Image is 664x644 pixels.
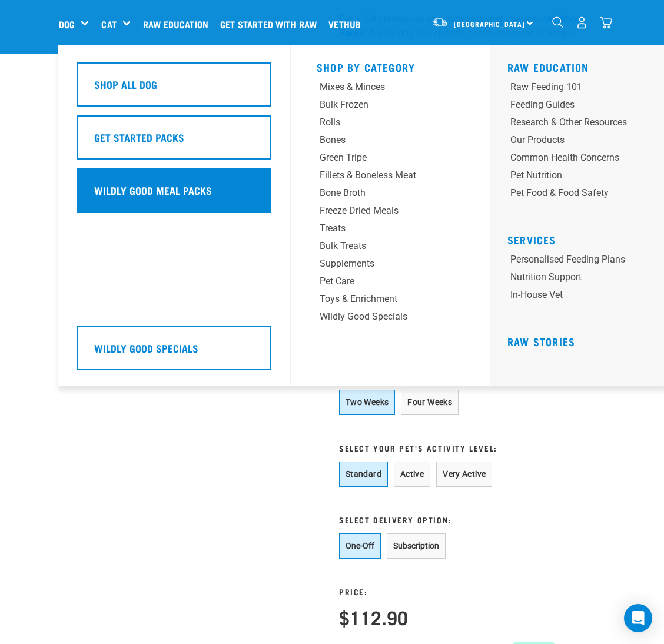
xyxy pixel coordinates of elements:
[510,80,627,94] div: Raw Feeding 101
[432,17,448,28] img: van-moving.png
[317,221,464,239] a: Treats
[339,462,388,487] button: Standard
[507,98,655,115] a: Feeding Guides
[507,338,575,344] a: Raw Stories
[77,168,271,221] a: Wildly Good Meal Packs
[59,17,75,31] a: Dog
[510,115,627,130] div: Research & Other Resources
[317,292,464,310] a: Toys & Enrichment
[510,98,627,112] div: Feeding Guides
[339,515,604,524] h3: Select Delivery Option:
[507,133,655,151] a: Our Products
[217,1,326,48] a: Get started with Raw
[339,533,381,559] button: One-Off
[320,115,436,130] div: Rolls
[317,115,464,133] a: Rolls
[317,133,464,151] a: Bones
[320,257,436,271] div: Supplements
[77,115,271,168] a: Get Started Packs
[317,204,464,221] a: Freeze Dried Meals
[510,186,627,200] div: Pet Food & Food Safety
[77,62,271,115] a: Shop All Dog
[94,182,212,198] h5: Wildly Good Meal Packs
[339,587,408,596] h3: Price:
[436,462,492,487] button: Very Active
[94,130,184,145] h5: Get Started Packs
[326,1,370,48] a: Vethub
[320,186,436,200] div: Bone Broth
[387,533,446,559] button: Subscription
[320,310,436,324] div: Wildly Good Specials
[510,133,627,147] div: Our Products
[507,288,655,306] a: In-house vet
[320,151,436,165] div: Green Tripe
[320,292,436,306] div: Toys & Enrichment
[339,390,395,415] button: Two Weeks
[317,61,464,71] h5: Shop By Category
[317,257,464,274] a: Supplements
[510,168,627,182] div: Pet Nutrition
[507,64,589,70] a: Raw Education
[394,462,430,487] button: Active
[339,443,604,452] h3: Select Your Pet's Activity Level:
[401,390,459,415] button: Four Weeks
[94,77,157,92] h5: Shop All Dog
[320,274,436,288] div: Pet Care
[320,221,436,235] div: Treats
[507,80,655,98] a: Raw Feeding 101
[507,234,655,243] h5: Services
[101,17,116,31] a: Cat
[552,16,563,28] img: home-icon-1@2x.png
[320,168,436,182] div: Fillets & Boneless Meat
[507,186,655,204] a: Pet Food & Food Safety
[317,151,464,168] a: Green Tripe
[77,326,271,379] a: Wildly Good Specials
[94,340,198,356] h5: Wildly Good Specials
[339,606,408,628] h4: $112.90
[317,239,464,257] a: Bulk Treats
[507,270,655,288] a: Nutrition Support
[507,253,655,270] a: Personalised Feeding Plans
[507,168,655,186] a: Pet Nutrition
[320,239,436,253] div: Bulk Treats
[317,186,464,204] a: Bone Broth
[317,80,464,98] a: Mixes & Minces
[510,151,627,165] div: Common Health Concerns
[320,204,436,218] div: Freeze Dried Meals
[576,16,588,29] img: user.png
[140,1,217,48] a: Raw Education
[317,98,464,115] a: Bulk Frozen
[317,168,464,186] a: Fillets & Boneless Meat
[317,310,464,327] a: Wildly Good Specials
[320,133,436,147] div: Bones
[600,16,612,29] img: home-icon@2x.png
[320,80,436,94] div: Mixes & Minces
[507,151,655,168] a: Common Health Concerns
[454,22,525,26] span: [GEOGRAPHIC_DATA]
[624,604,652,632] div: Open Intercom Messenger
[507,115,655,133] a: Research & Other Resources
[317,274,464,292] a: Pet Care
[320,98,436,112] div: Bulk Frozen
